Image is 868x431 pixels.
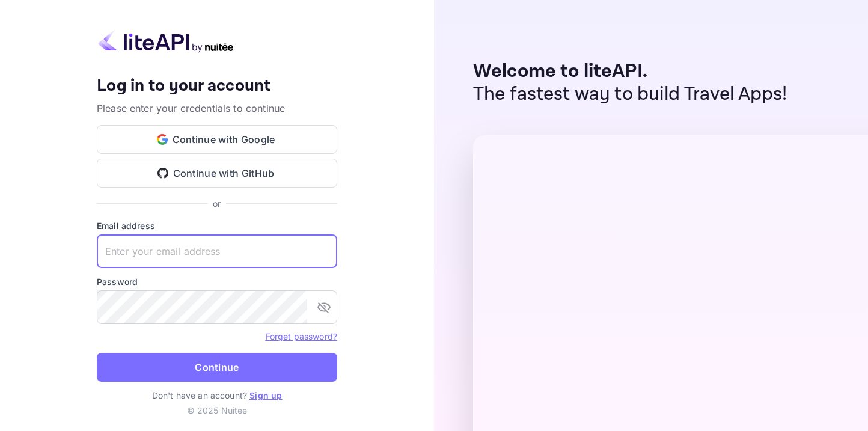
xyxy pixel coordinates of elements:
[473,83,787,106] p: The fastest way to build Travel Apps!
[312,295,336,319] button: toggle password visibility
[249,390,282,400] a: Sign up
[97,159,337,188] button: Continue with GitHub
[97,101,337,115] p: Please enter your credentials to continue
[97,389,337,402] p: Don't have an account?
[97,234,337,268] input: Enter your email address
[473,60,787,83] p: Welcome to liteAPI.
[97,353,337,382] button: Continue
[97,125,337,154] button: Continue with Google
[97,219,337,232] label: Email address
[97,275,337,288] label: Password
[97,76,337,97] h4: Log in to your account
[213,197,221,210] p: or
[97,29,235,53] img: liteapi
[266,331,337,341] a: Forget password?
[266,330,337,342] a: Forget password?
[187,404,248,417] p: © 2025 Nuitee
